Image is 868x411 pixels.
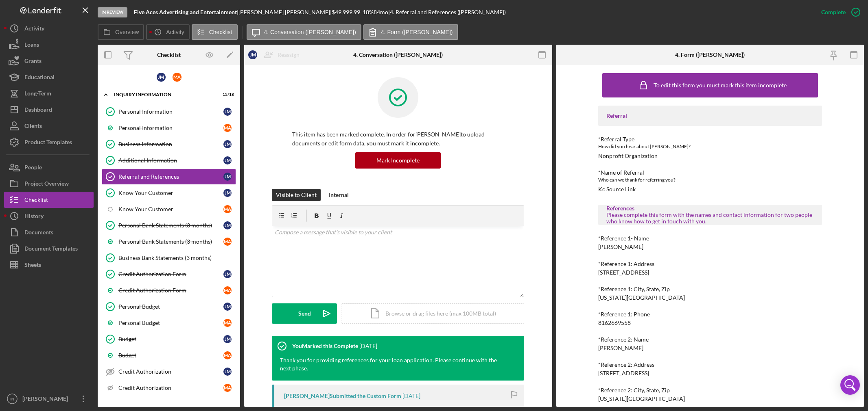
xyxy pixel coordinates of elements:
[675,52,745,58] div: 4. Form ([PERSON_NAME])
[4,224,94,240] a: Documents
[20,391,73,409] div: [PERSON_NAME]
[118,255,236,261] div: Business Bank Statements (3 months)
[598,396,685,402] div: [US_STATE][GEOGRAPHIC_DATA]
[821,4,846,20] div: Complete
[264,29,356,35] label: 4. Conversation ([PERSON_NAME])
[223,205,232,213] div: M A
[102,299,236,315] a: Personal BudgetJM
[4,257,94,273] button: Sheets
[598,235,822,242] div: *Reference 1- Name
[374,9,388,15] div: 84 mo
[238,9,332,15] div: [PERSON_NAME] [PERSON_NAME] |
[292,343,358,349] div: You Marked this Complete
[223,221,232,229] div: J M
[355,152,441,169] button: Mark Incomplete
[598,244,643,250] div: [PERSON_NAME]
[606,212,814,225] div: Please complete this form with the names and contact information for two people who know how to g...
[102,363,236,380] a: Credit AuthorizationJM
[244,47,308,63] button: JMReassign
[606,112,814,119] div: Referral
[146,24,189,40] button: Activity
[102,185,236,201] a: Know Your CustomerJM
[209,29,232,35] label: Checklist
[24,20,44,39] div: Activity
[598,336,822,343] div: *Reference 2: Name
[118,108,223,115] div: Personal Information
[157,73,166,82] div: J M
[388,9,506,15] div: | 4. Referral and References ([PERSON_NAME])
[402,393,420,399] time: 2025-06-06 22:39
[363,9,374,15] div: 18 %
[118,368,223,375] div: Credit Authorization
[223,156,232,164] div: J M
[192,24,238,40] button: Checklist
[4,102,94,118] button: Dashboard
[102,282,236,299] a: Credit Authorization FormMA
[134,9,238,15] div: |
[4,53,94,69] button: Grants
[24,53,42,71] div: Grants
[24,118,42,136] div: Clients
[284,393,401,399] div: [PERSON_NAME] Submitted the Custom Form
[219,92,234,97] div: 15 / 18
[329,189,349,201] div: Internal
[359,343,377,349] time: 2025-06-27 16:39
[4,240,94,257] button: Document Templates
[813,4,864,20] button: Complete
[598,261,822,267] div: *Reference 1: Address
[4,134,94,150] button: Product Templates
[278,47,300,63] div: Reassign
[166,29,184,35] label: Activity
[118,271,223,277] div: Credit Authorization Form
[4,192,94,208] button: Checklist
[598,143,822,151] div: How did you hear about [PERSON_NAME]?
[102,136,236,152] a: Business InformationJM
[102,380,236,396] a: Credit AuthorizationMA
[840,375,860,395] div: Open Intercom Messenger
[4,159,94,175] button: People
[654,82,787,89] div: To edit this form you must mark this item incomplete
[102,120,236,136] a: Personal InformationMA
[4,391,94,407] button: IN[PERSON_NAME]
[4,85,94,102] button: Long-Term
[598,136,822,143] div: *Referral Type
[272,189,321,201] button: Visible to Client
[223,384,232,392] div: M A
[223,351,232,359] div: M A
[223,238,232,246] div: M A
[118,352,223,359] div: Budget
[134,9,237,15] b: Five Aces Advertising and Entertainment
[102,201,236,217] a: Know Your CustomerMA
[24,175,69,194] div: Project Overview
[24,134,72,152] div: Product Templates
[223,189,232,197] div: J M
[4,118,94,134] a: Clients
[118,125,223,131] div: Personal Information
[598,153,658,159] div: Nonprofit Organization
[4,175,94,192] button: Project Overview
[325,189,353,201] button: Internal
[606,205,814,212] div: References
[102,347,236,363] a: BudgetMA
[223,368,232,376] div: J M
[24,159,42,177] div: People
[118,320,223,326] div: Personal Budget
[247,24,361,40] button: 4. Conversation ([PERSON_NAME])
[4,37,94,53] a: Loans
[118,336,223,342] div: Budget
[24,192,48,210] div: Checklist
[381,29,453,35] label: 4. Form ([PERSON_NAME])
[118,385,223,391] div: Credit Authorization
[157,52,181,58] div: Checklist
[376,152,420,169] div: Mark Incomplete
[598,176,822,184] div: Who can we thank for referring you?
[598,345,643,351] div: [PERSON_NAME]
[598,286,822,292] div: *Reference 1: City, State, Zip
